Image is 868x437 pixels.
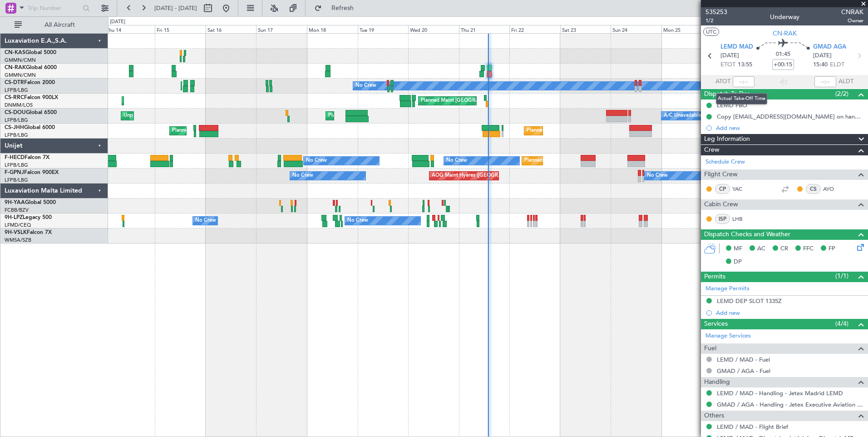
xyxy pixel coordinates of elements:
a: CN-RAKGlobal 6000 [5,65,57,70]
div: Mon 25 [661,25,712,33]
span: F-HECD [5,155,25,160]
span: MF [734,244,742,253]
a: YAC [732,185,753,193]
button: All Aircraft [10,18,99,32]
div: Thu 14 [104,25,155,33]
span: [DATE] [813,51,832,60]
div: CP [715,184,730,194]
div: Planned Maint [GEOGRAPHIC_DATA] ([GEOGRAPHIC_DATA]) [421,94,564,108]
span: 9H-VSLK [5,230,27,235]
span: ETOT [720,60,735,70]
div: Add new [716,124,863,132]
div: Planned Maint [GEOGRAPHIC_DATA] ([GEOGRAPHIC_DATA]) [527,124,670,138]
div: No Crew [347,214,368,228]
span: 1/2 [705,17,727,25]
div: No Crew [195,214,216,228]
span: CN-RAK [773,29,797,38]
a: GMMN/CMN [5,72,36,79]
a: 9H-YAAGlobal 5000 [5,200,56,205]
div: Planned Maint [GEOGRAPHIC_DATA] ([GEOGRAPHIC_DATA]) [328,109,471,123]
div: Underway [770,12,799,22]
div: No Crew [647,169,668,183]
span: CN-RAK [5,65,26,70]
a: GMMN/CMN [5,57,36,64]
a: LFPB/LBG [5,177,28,184]
span: ATOT [715,77,730,86]
span: GMAD AGA [813,43,846,52]
span: Flight Crew [704,169,738,180]
div: LEMD DEP SLOT 1335Z [717,297,782,305]
span: Leg Information [704,134,750,144]
input: --:-- [733,76,755,87]
span: Fuel [704,343,716,354]
button: Refresh [310,1,365,15]
span: CS-DTR [5,80,24,85]
span: Dispatch Checks and Weather [704,229,790,240]
button: UTC [703,28,719,36]
span: Permits [704,272,725,282]
span: 01:45 [776,50,790,59]
span: CS-JHH [5,125,24,130]
span: [DATE] - [DATE] [154,4,197,12]
span: F-GPNJ [5,170,24,175]
a: CN-KASGlobal 5000 [5,50,56,55]
span: 9H-YAA [5,200,25,205]
span: Owner [841,17,863,25]
span: (4/4) [835,319,848,328]
div: Actual Take-Off Time [716,93,767,104]
div: Add new [716,309,863,317]
div: No Crew [292,169,313,183]
span: All Aircraft [24,22,96,28]
span: Handling [704,377,730,387]
span: Dispatch To-Dos [704,89,750,99]
a: Manage Services [705,332,751,341]
a: LEMD / MAD - Flight Brief [717,423,788,431]
span: LEMD MAD [720,43,753,52]
div: Unplanned Maint [GEOGRAPHIC_DATA] ([GEOGRAPHIC_DATA]) [123,109,273,123]
div: CS [806,184,821,194]
span: [DATE] [720,51,739,60]
span: AC [757,244,765,253]
span: (2/2) [835,89,848,99]
a: CS-DTRFalcon 2000 [5,80,55,85]
span: Refresh [324,5,362,11]
a: GMAD / AGA - Fuel [717,367,770,375]
a: Schedule Crew [705,158,745,167]
span: DP [734,258,742,267]
span: FFC [803,244,814,253]
div: Sat 23 [560,25,611,33]
a: DNMM/LOS [5,102,33,109]
div: No Crew [446,154,467,168]
span: CR [780,244,788,253]
span: 13:55 [738,60,752,70]
span: CN-KAS [5,50,25,55]
input: Trip Number [28,1,80,15]
span: ALDT [838,77,853,86]
a: LFPB/LBG [5,117,28,124]
a: F-GPNJFalcon 900EX [5,170,59,175]
a: LFPB/LBG [5,87,28,94]
a: CS-DOUGlobal 6500 [5,110,57,115]
div: Sat 16 [206,25,256,33]
span: 535253 [705,7,727,17]
span: CS-RRC [5,95,24,100]
a: Manage Permits [705,284,750,293]
div: Fri 15 [155,25,206,33]
div: ISP [715,214,730,224]
a: LHB [732,215,753,223]
span: Crew [704,145,720,155]
div: No Crew [355,79,376,93]
span: 15:40 [813,60,828,70]
a: WMSA/SZB [5,237,31,243]
div: Mon 18 [307,25,358,33]
div: Tue 19 [358,25,409,33]
a: AYO [823,185,843,193]
div: Fri 22 [509,25,560,33]
div: [DATE] [110,18,125,26]
div: Planned Maint [GEOGRAPHIC_DATA] ([GEOGRAPHIC_DATA]) [524,154,667,168]
a: LFPB/LBG [5,162,28,169]
div: AOG Maint Hyères ([GEOGRAPHIC_DATA]-[GEOGRAPHIC_DATA]) [432,169,585,183]
a: 9H-VSLKFalcon 7X [5,230,52,235]
a: 9H-LPZLegacy 500 [5,215,52,220]
span: (1/1) [835,271,848,281]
